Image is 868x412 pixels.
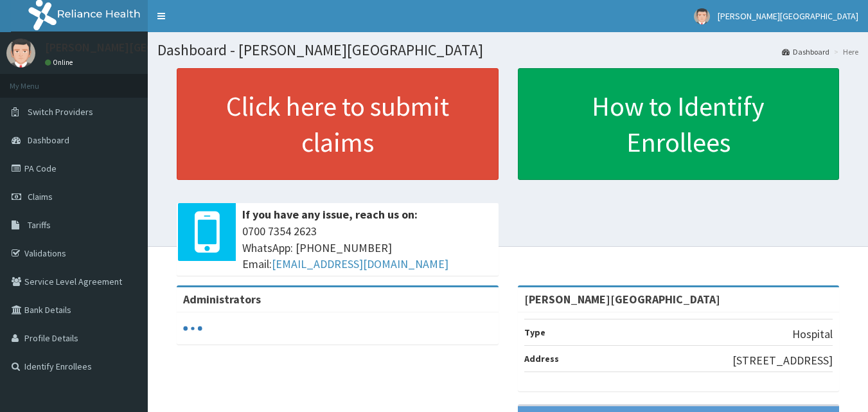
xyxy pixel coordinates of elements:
[792,326,833,343] p: Hospital
[157,42,858,58] h1: Dashboard - [PERSON_NAME][GEOGRAPHIC_DATA]
[718,10,858,22] span: [PERSON_NAME][GEOGRAPHIC_DATA]
[28,191,53,202] span: Claims
[177,68,499,180] a: Click here to submit claims
[524,327,545,338] b: Type
[272,256,448,271] a: [EMAIL_ADDRESS][DOMAIN_NAME]
[242,207,418,222] b: If you have any issue, reach us on:
[831,46,858,57] li: Here
[524,353,559,364] b: Address
[28,134,69,146] span: Dashboard
[28,106,93,118] span: Switch Providers
[45,42,235,53] p: [PERSON_NAME][GEOGRAPHIC_DATA]
[782,46,829,57] a: Dashboard
[694,8,710,24] img: User Image
[183,319,202,338] svg: audio-loading
[518,68,840,180] a: How to Identify Enrollees
[45,58,76,67] a: Online
[732,352,833,369] p: [STREET_ADDRESS]
[242,223,492,273] span: 0700 7354 2623 WhatsApp: [PHONE_NUMBER] Email:
[183,292,261,307] b: Administrators
[28,219,51,231] span: Tariffs
[524,292,720,307] strong: [PERSON_NAME][GEOGRAPHIC_DATA]
[6,39,35,67] img: User Image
